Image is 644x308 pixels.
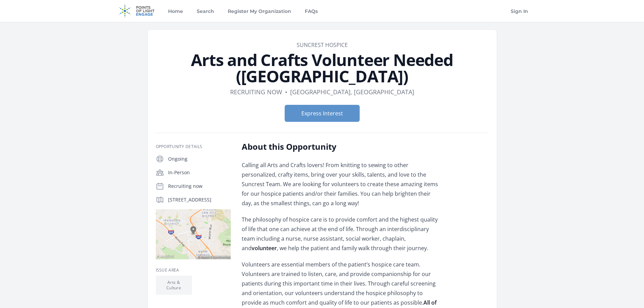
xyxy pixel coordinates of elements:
button: Express Interest [285,105,360,122]
span: Volunteers are essential members of the patient’s hospice care team. Volunteers are trained to li... [242,261,436,306]
dd: [GEOGRAPHIC_DATA], [GEOGRAPHIC_DATA] [290,87,414,97]
dd: Recruiting now [230,87,282,97]
strong: volunteer [252,244,277,252]
h3: Issue area [156,268,231,273]
h3: Opportunity Details [156,144,231,149]
p: Recruiting now [168,183,231,190]
h1: Arts and Crafts Volunteer Needed ([GEOGRAPHIC_DATA]) [156,52,489,84]
div: • [285,87,287,97]
span: , we help the patient and family walk through their journey. [277,244,428,252]
p: [STREET_ADDRESS] [168,196,231,203]
a: Suncrest Hospice [297,41,348,49]
h2: About this Opportunity [242,141,441,152]
li: Arts & Culture [156,276,192,295]
img: Map [156,209,231,259]
span: Calling all Arts and Crafts lovers! From knitting to sewing to other personalized, crafty items, ... [242,161,438,207]
p: In-Person [168,169,231,176]
span: The philosophy of hospice care is to provide comfort and the highest quality of life that one can... [242,216,438,252]
p: Ongoing [168,156,231,162]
